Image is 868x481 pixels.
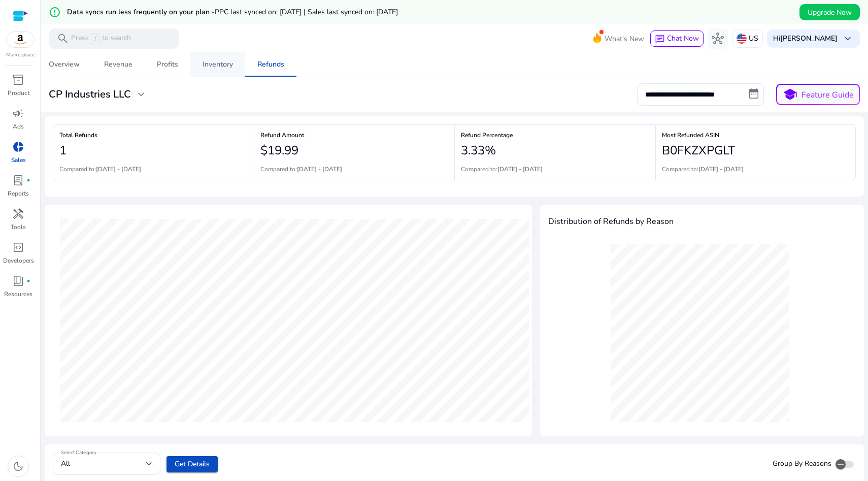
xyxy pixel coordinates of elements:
div: Revenue [104,61,132,68]
p: Press to search [71,33,131,44]
b: [PERSON_NAME] [780,34,838,43]
p: Feature Guide [802,89,854,101]
span: campaign [12,107,24,119]
span: fiber_manual_record [26,279,30,283]
p: Compared to: [461,165,543,174]
span: / [91,33,100,44]
span: search [57,33,69,45]
button: schoolFeature Guide [776,84,860,105]
img: amazon.svg [7,32,34,47]
p: Resources [4,290,32,299]
span: What's New [605,30,644,48]
span: code_blocks [12,241,24,253]
span: All [61,459,70,468]
p: Product [8,88,29,98]
p: US [749,29,758,47]
h4: Distribution of Refunds by Reason [548,217,674,227]
div: Refunds [257,61,284,68]
div: Inventory [203,61,233,68]
span: lab_profile [12,174,24,186]
span: handyman [12,208,24,220]
h6: Refund Amount [260,134,449,136]
button: Get Details [166,456,218,472]
span: school [783,87,797,102]
span: PPC last synced on: [DATE] | Sales last synced on: [DATE] [215,7,398,17]
span: expand_more [135,88,147,101]
p: Compared to: [260,165,342,174]
span: hub [712,33,724,45]
h2: 1 [59,143,66,158]
b: [DATE] - [DATE] [297,165,342,173]
span: Chat Now [667,34,699,43]
p: Reports [8,189,29,198]
button: Upgrade Now [799,4,860,20]
mat-icon: error_outline [49,6,61,18]
span: dark_mode [12,460,24,472]
div: Overview [49,61,80,68]
span: chat [655,34,665,44]
p: Developers [3,256,34,265]
span: fiber_manual_record [26,178,30,182]
p: Sales [11,155,26,165]
mat-label: Select Category [61,449,96,456]
h2: 3.33% [461,143,496,158]
h5: Data syncs run less frequently on your plan - [67,8,398,17]
b: [DATE] - [DATE] [96,165,141,173]
h2: B0FKZXPGLT [662,143,735,158]
div: Profits [157,61,178,68]
span: Get Details [175,459,210,469]
p: Compared to: [662,165,744,174]
p: Hi [773,35,838,42]
span: book_4 [12,275,24,287]
b: [DATE] - [DATE] [497,165,543,173]
span: inventory_2 [12,74,24,86]
h6: Most Refunded ASIN [662,134,850,136]
h6: Refund Percentage [461,134,649,136]
p: Marketplace [6,51,35,59]
p: Ads [13,122,24,131]
p: Tools [11,222,26,232]
p: Compared to: [59,165,141,174]
h6: Total Refunds [59,134,248,136]
span: Upgrade Now [808,7,852,18]
img: us.svg [737,34,747,44]
span: donut_small [12,141,24,153]
span: keyboard_arrow_down [842,33,854,45]
h3: CP Industries LLC [49,88,131,101]
button: chatChat Now [650,30,704,47]
h2: $19.99 [260,143,298,158]
button: hub [708,28,728,49]
b: [DATE] - [DATE] [698,165,744,173]
span: Group By Reasons [773,459,831,469]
